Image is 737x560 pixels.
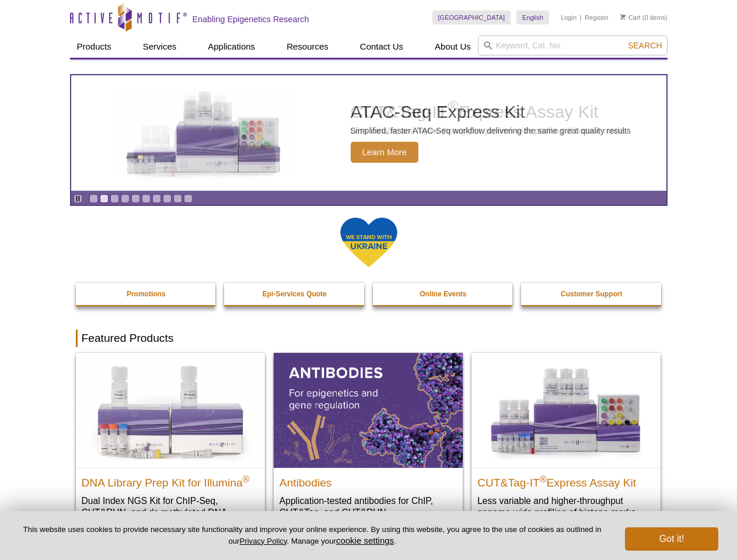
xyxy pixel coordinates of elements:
[420,290,466,298] strong: Online Events
[71,75,666,191] article: CUT&Tag-IT Express Assay Kit
[428,36,478,58] a: About Us
[585,13,609,22] a: Register
[624,40,665,51] button: Search
[127,290,166,298] strong: Promotions
[540,474,547,484] sup: ®
[620,10,668,24] li: (0 items)
[263,290,327,298] strong: Epi-Services Quote
[516,10,549,24] a: English
[340,216,398,268] img: We Stand With Ukraine
[89,194,98,203] a: Go to slide 1
[152,194,161,203] a: Go to slide 7
[280,495,457,519] p: Application-tested antibodies for ChIP, CUT&Tag, and CUT&RUN.
[82,471,259,489] h2: DNA Library Prep Kit for Illumina
[131,194,140,203] a: Go to slide 5
[280,36,336,58] a: Resources
[471,353,661,467] img: CUT&Tag-IT® Express Assay Kit
[477,471,655,489] h2: CUT&Tag-IT Express Assay Kit
[121,194,130,203] a: Go to slide 4
[173,194,182,203] a: Go to slide 9
[561,290,622,298] strong: Customer Support
[351,142,419,163] span: Learn More
[448,98,458,114] sup: ®
[136,36,184,58] a: Services
[201,36,262,58] a: Applications
[19,524,606,547] p: This website uses cookies to provide necessary site functionality and improve your online experie...
[74,194,82,203] a: Toggle autoplay
[109,69,301,197] img: CUT&Tag-IT Express Assay Kit
[76,353,265,467] img: DNA Library Prep Kit for Illumina
[373,283,514,305] a: Online Events
[625,527,718,551] button: Got it!
[580,10,582,24] li: |
[224,283,365,305] a: Epi-Services Quote
[280,471,457,489] h2: Antibodies
[628,41,662,50] span: Search
[193,14,309,24] h2: Enabling Epigenetics Research
[274,353,463,530] a: All Antibodies Antibodies Application-tested antibodies for ChIP, CUT&Tag, and CUT&RUN.
[184,194,193,203] a: Go to slide 10
[274,353,463,467] img: All Antibodies
[142,194,151,203] a: Go to slide 6
[100,194,109,203] a: Go to slide 2
[76,330,662,347] h2: Featured Products
[561,13,577,22] a: Login
[82,495,259,530] p: Dual Index NGS Kit for ChIP-Seq, CUT&RUN, and ds methylated DNA assays.
[70,36,118,58] a: Products
[243,474,250,484] sup: ®
[353,36,410,58] a: Contact Us
[620,14,626,20] img: Your Cart
[471,353,661,530] a: CUT&Tag-IT® Express Assay Kit CUT&Tag-IT®Express Assay Kit Less variable and higher-throughput ge...
[76,283,217,305] a: Promotions
[163,194,172,203] a: Go to slide 8
[239,537,287,545] a: Privacy Policy
[351,103,626,121] h2: CUT&Tag-IT Express Assay Kit
[521,283,662,305] a: Customer Support
[110,194,119,203] a: Go to slide 3
[478,36,668,55] input: Keyword, Cat. No.
[71,75,666,191] a: CUT&Tag-IT Express Assay Kit CUT&Tag-IT®Express Assay Kit Less variable and higher-throughput gen...
[477,495,655,519] p: Less variable and higher-throughput genome-wide profiling of histone marks​.
[432,10,511,24] a: [GEOGRAPHIC_DATA]
[76,353,265,541] a: DNA Library Prep Kit for Illumina DNA Library Prep Kit for Illumina® Dual Index NGS Kit for ChIP-...
[336,535,394,545] button: cookie settings
[620,13,641,22] a: Cart
[351,125,626,136] p: Less variable and higher-throughput genome-wide profiling of histone marks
